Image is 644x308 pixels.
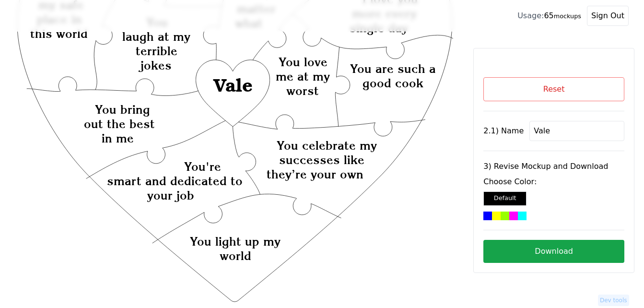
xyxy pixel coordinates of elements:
text: You celebrate my [277,138,377,153]
text: they’re your own [267,167,363,181]
button: Reset [483,77,624,101]
text: good cook [363,76,423,91]
text: your job [147,188,194,202]
button: Download [483,240,624,263]
text: smart and dedicated to [107,174,243,188]
text: terrible [136,44,177,58]
small: Default [494,194,516,201]
text: single day [350,21,408,35]
button: Sign Out [587,6,629,26]
text: You bring [95,102,150,117]
small: mockups [554,12,581,20]
text: successes like [279,153,364,167]
text: world [220,249,251,263]
text: jokes [138,58,172,72]
text: You're [184,159,221,174]
text: out the best [84,117,155,131]
text: this world [30,26,88,41]
span: Usage: [517,11,544,20]
text: laugh at my [122,29,190,44]
button: Dev tools [598,295,629,306]
text: Vale [213,75,253,96]
div: 65 [517,10,581,22]
text: You are such a [350,62,436,76]
text: worst [286,83,319,98]
text: me at my [276,69,330,83]
text: You love [279,55,328,69]
label: 3) Revise Mockup and Download [483,161,624,172]
text: in me [102,131,134,145]
label: 2.1) Name [483,125,524,137]
text: You light up my [190,234,281,249]
label: Choose Color: [483,176,624,188]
